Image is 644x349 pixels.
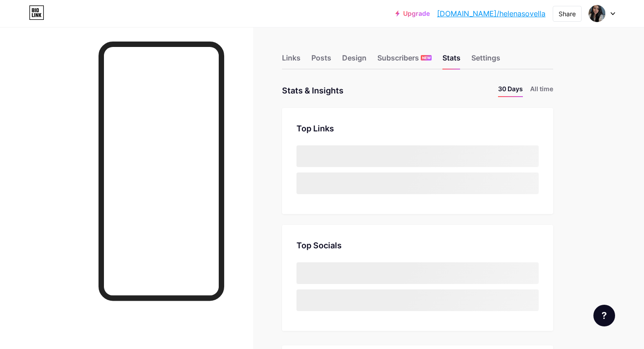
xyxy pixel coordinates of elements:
[437,8,545,19] a: [DOMAIN_NAME]/helenasovella
[471,52,500,69] div: Settings
[377,52,432,69] div: Subscribers
[311,52,331,69] div: Posts
[530,84,553,97] li: All time
[342,52,367,69] div: Design
[296,239,539,251] div: Top Socials
[498,84,523,97] li: 30 Days
[296,122,539,135] div: Top Links
[282,52,301,69] div: Links
[442,52,461,69] div: Stats
[588,5,606,22] img: helenasovella
[559,9,576,19] div: Share
[282,84,343,97] div: Stats & Insights
[422,55,431,60] span: NEW
[395,10,430,17] a: Upgrade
